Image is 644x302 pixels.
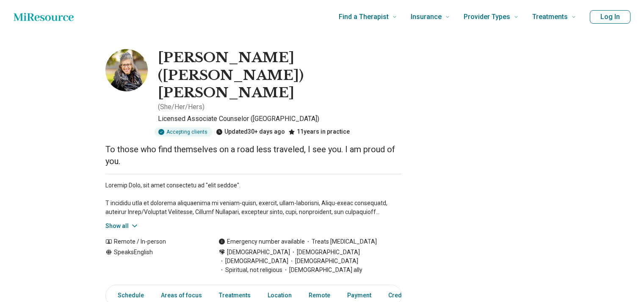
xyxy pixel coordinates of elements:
[305,237,377,246] span: Treats [MEDICAL_DATA]
[288,257,358,266] span: [DEMOGRAPHIC_DATA]
[532,11,568,23] span: Treatments
[14,8,74,25] a: Home page
[105,222,139,231] button: Show all
[105,143,402,167] p: To those who find themselves on a road less traveled, I see you. I am proud of you.
[227,248,290,257] span: [DEMOGRAPHIC_DATA]
[218,237,305,246] div: Emergency number available
[216,127,285,137] div: Updated 30+ days ago
[290,248,360,257] span: [DEMOGRAPHIC_DATA]
[288,127,350,137] div: 11 years in practice
[282,266,362,275] span: [DEMOGRAPHIC_DATA] ally
[105,248,202,275] div: Speaks English
[105,181,402,217] p: Loremip Dolo, sit amet consectetu ad "elit seddoe". T incididu utla et dolorema aliquaenima mi ve...
[218,266,282,275] span: Spiritual, not religious
[590,10,630,24] button: Log In
[411,11,442,23] span: Insurance
[218,257,288,266] span: [DEMOGRAPHIC_DATA]
[158,114,402,124] p: Licensed Associate Counselor ([GEOGRAPHIC_DATA])
[105,237,202,246] div: Remote / In-person
[464,11,510,23] span: Provider Types
[105,49,148,91] img: Jennifer Steuck, Licensed Associate Counselor (LAC)
[158,49,402,102] h1: [PERSON_NAME] ([PERSON_NAME]) [PERSON_NAME]
[155,127,213,137] div: Accepting clients
[339,11,389,23] span: Find a Therapist
[158,102,205,112] p: ( She/Her/Hers )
